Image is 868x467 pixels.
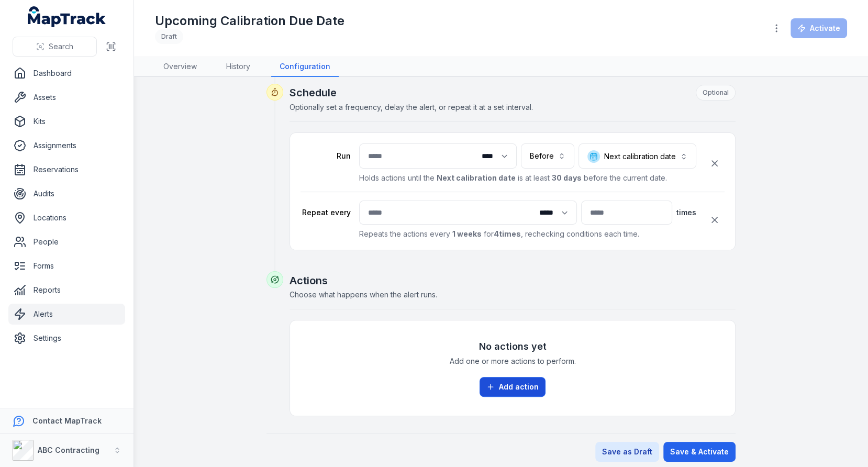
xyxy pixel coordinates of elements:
p: Repeats the actions every for , rechecking conditions each time. [359,229,696,239]
a: Dashboard [8,63,125,84]
span: Choose what happens when the alert runs. [290,290,437,299]
div: Draft [155,29,183,44]
strong: Contact MapTrack [32,416,102,425]
button: Search [13,37,97,57]
span: Search [49,41,73,52]
a: MapTrack [28,6,106,27]
a: Overview [155,57,205,77]
strong: 1 weeks [452,229,482,238]
span: Optionally set a frequency, delay the alert, or repeat it at a set interval. [290,103,533,112]
h3: No actions yet [479,339,547,354]
a: Reports [8,280,125,301]
a: Alerts [8,304,125,325]
span: times [676,207,696,218]
a: Assignments [8,135,125,156]
button: Before [521,143,574,169]
button: Add action [480,377,546,397]
a: Configuration [271,57,339,77]
a: History [218,57,259,77]
a: Locations [8,207,125,228]
p: Holds actions until the is at least before the current date. [359,173,696,183]
strong: ABC Contracting [38,446,99,454]
button: Save as Draft [595,442,659,462]
button: Next calibration date [578,143,696,169]
a: Assets [8,87,125,108]
a: Audits [8,183,125,204]
strong: 4 times [494,229,521,238]
span: Add one or more actions to perform. [450,356,576,366]
a: Settings [8,328,125,349]
h2: Schedule [290,85,736,101]
h2: Actions [290,273,736,288]
strong: 30 days [552,173,582,182]
div: Optional [696,85,736,101]
a: Kits [8,111,125,132]
a: Forms [8,255,125,276]
h1: Upcoming Calibration Due Date [155,13,344,29]
a: People [8,231,125,252]
label: Repeat every [301,207,351,218]
a: Reservations [8,159,125,180]
label: Run [301,151,351,161]
strong: Next calibration date [437,173,516,182]
button: Save & Activate [663,442,736,462]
